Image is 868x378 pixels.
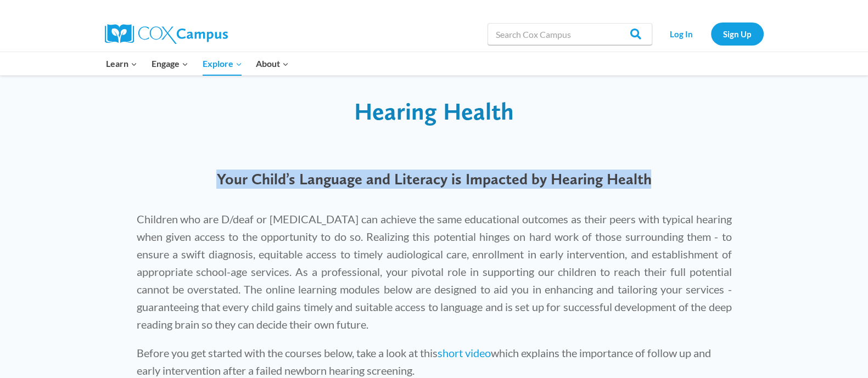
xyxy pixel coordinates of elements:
img: Cox Campus [105,24,228,44]
button: Child menu of Explore [195,52,249,75]
a: Sign Up [711,22,764,45]
button: Child menu of About [249,52,296,75]
a: Log In [658,22,705,45]
p: Children who are D/deaf or [MEDICAL_DATA] can achieve the same educational outcomes as their peer... [137,210,732,333]
input: Search Cox Campus [488,23,652,45]
a: short video [438,346,491,359]
button: Child menu of Learn [99,52,145,75]
button: Child menu of Engage [144,52,195,75]
nav: Secondary Navigation [658,22,764,45]
span: Hearing Health [354,97,514,126]
span: Your Child’s Language and Literacy is Impacted by Hearing Health [216,170,651,188]
nav: Primary Navigation [99,52,296,75]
